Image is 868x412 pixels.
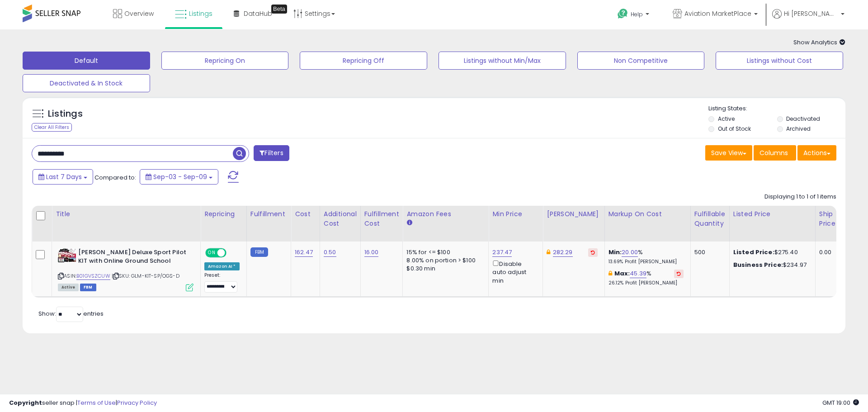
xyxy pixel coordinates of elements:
th: The percentage added to the cost of goods (COGS) that forms the calculator for Min & Max prices. [604,206,690,242]
small: Amazon Fees. [406,219,412,227]
span: All listings currently available for purchase on Amazon [58,284,79,291]
button: Repricing Off [300,52,427,70]
div: Title [56,209,197,219]
button: Filters [254,145,289,161]
a: Help [610,1,658,29]
div: $0.30 min [406,265,481,273]
a: Privacy Policy [117,398,157,407]
button: Deactivated & In Stock [23,74,150,92]
button: Save View [705,145,752,161]
div: Min Price [492,209,539,219]
div: 500 [694,248,722,256]
button: Listings without Cost [716,52,843,70]
span: DataHub [244,9,272,18]
div: [PERSON_NAME] [547,209,600,219]
div: 0.00 [819,248,834,256]
div: Fulfillable Quantity [694,209,726,228]
span: FBM [80,284,96,291]
div: Amazon AI * [204,262,240,270]
div: Markup on Cost [609,209,687,219]
b: Min: [609,248,622,256]
div: % [609,248,684,265]
span: ON [206,249,217,257]
div: 8.00% on portion > $100 [406,256,481,265]
p: 13.69% Profit [PERSON_NAME] [609,259,684,265]
div: Ship Price [819,209,837,228]
div: Displaying 1 to 1 of 1 items [764,193,836,201]
div: Disable auto adjust min [492,259,536,285]
div: Listed Price [733,209,811,219]
a: 0.50 [324,248,336,257]
label: Active [718,115,735,123]
i: Get Help [617,8,628,19]
button: Listings without Min/Max [439,52,566,70]
label: Archived [786,125,811,133]
a: B01GVSZCUW [76,272,110,280]
span: Last 7 Days [46,172,82,181]
button: Actions [797,145,836,161]
div: seller snap | | [9,399,157,407]
div: % [609,270,684,286]
div: $234.97 [733,261,808,269]
div: Tooltip anchor [271,5,287,14]
span: Show Analytics [793,38,845,47]
button: Last 7 Days [33,169,93,185]
p: 26.12% Profit [PERSON_NAME] [609,280,684,286]
a: 237.47 [492,248,512,257]
span: Show: entries [38,309,104,318]
div: Preset: [204,272,240,293]
div: Fulfillment Cost [364,209,399,228]
button: Non Competitive [577,52,705,70]
span: Hi [PERSON_NAME] [784,9,838,18]
button: Sep-03 - Sep-09 [140,169,218,185]
div: Amazon Fees [406,209,485,219]
b: Business Price: [733,260,783,269]
span: Overview [124,9,154,18]
div: 15% for <= $100 [406,248,481,256]
a: Hi [PERSON_NAME] [772,9,844,29]
div: Fulfillment [250,209,287,219]
a: 16.00 [364,248,379,257]
div: Additional Cost [324,209,357,228]
span: OFF [225,249,240,257]
b: Max: [614,269,630,278]
span: Columns [759,148,788,157]
p: Listing States: [708,104,845,113]
span: Sep-03 - Sep-09 [153,172,207,181]
a: 45.39 [630,269,646,278]
small: FBM [250,247,268,257]
strong: Copyright [9,398,42,407]
h5: Listings [48,108,83,120]
label: Deactivated [786,115,820,123]
img: 51VmbqclUpL._SL40_.jpg [58,248,76,262]
span: Compared to: [94,173,136,182]
a: 282.29 [553,248,573,257]
button: Repricing On [161,52,289,70]
button: Columns [754,145,796,161]
span: Help [631,10,643,18]
button: Default [23,52,150,70]
a: 20.00 [622,248,638,257]
div: $275.40 [733,248,808,256]
div: ASIN: [58,248,193,290]
div: Cost [295,209,316,219]
b: Listed Price: [733,248,774,256]
span: Aviation MarketPlace [684,9,751,18]
label: Out of Stock [718,125,751,133]
div: Clear All Filters [32,123,72,132]
span: 2025-09-17 19:00 GMT [822,398,859,407]
a: 162.47 [295,248,313,257]
a: Terms of Use [77,398,116,407]
div: Repricing [204,209,243,219]
b: [PERSON_NAME] Deluxe Sport Pilot KIT with Online Ground School [78,248,188,267]
span: Listings [189,9,212,18]
span: | SKU: GLM-KIT-SP/OGS-D [112,272,179,279]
